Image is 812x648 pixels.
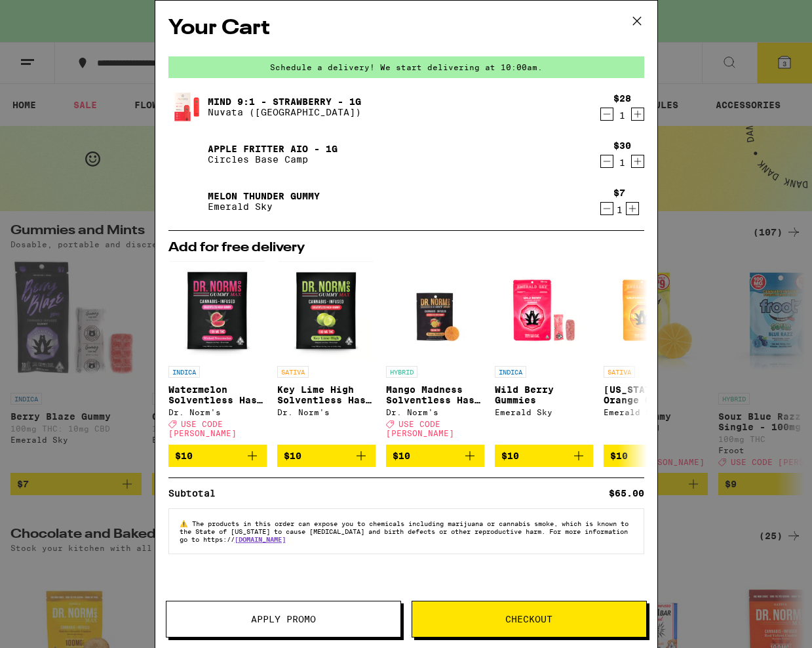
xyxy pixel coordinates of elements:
p: Nuvata ([GEOGRAPHIC_DATA]) [208,107,361,117]
button: Add to bag [495,445,593,467]
div: Emerald Sky [495,408,593,416]
a: Melon Thunder Gummy [208,191,320,201]
a: Apple Fritter AIO - 1g [208,144,338,154]
button: Decrement [600,108,613,121]
a: Open page for Key Lime High Solventless Hash Gummy from Dr. Norm's [277,261,376,445]
button: Increment [631,108,644,121]
button: Add to bag [386,445,484,467]
img: Emerald Sky - Wild Berry Gummies [495,261,593,359]
span: Hi. Need any help? [8,9,94,20]
p: Emerald Sky [208,201,320,212]
img: Dr. Norm's - Watermelon Solventless Hash Gummy [170,261,265,359]
h2: Add for free delivery [168,241,644,254]
img: Emerald Sky - California Orange Gummies [604,261,702,359]
div: Dr. Norm's [277,408,376,416]
span: $10 [175,451,193,461]
div: $65.00 [609,489,644,498]
button: Increment [631,155,644,168]
img: Apple Fritter AIO - 1g [168,136,205,172]
button: Decrement [600,155,613,168]
p: SATIVA [277,366,309,378]
button: Add to bag [604,445,702,467]
img: Dr. Norm's - Key Lime High Solventless Hash Gummy [279,261,374,359]
span: ⚠️ [180,519,192,527]
div: $30 [613,140,631,151]
p: Circles Base Camp [208,154,338,165]
button: Checkout [412,601,647,638]
p: [US_STATE] Orange Gummies [604,384,702,405]
span: $10 [501,451,519,461]
img: Mind 9:1 - Strawberry - 1g [168,89,205,125]
button: Apply Promo [166,601,401,638]
img: Dr. Norm's - Mango Madness Solventless Hash Gummy [386,261,484,359]
a: Mind 9:1 - Strawberry - 1g [208,96,361,107]
div: Schedule a delivery! We start delivering at 10:00am. [168,56,644,78]
div: Emerald Sky [604,408,702,416]
span: $10 [610,451,628,461]
div: Dr. Norm's [168,408,267,416]
div: 1 [613,205,625,215]
a: Open page for Wild Berry Gummies from Emerald Sky [495,261,593,445]
button: Decrement [600,202,613,215]
div: 1 [613,157,631,168]
span: Apply Promo [251,615,316,624]
p: Mango Madness Solventless Hash Gummy [386,384,484,405]
div: Dr. Norm's [386,408,484,416]
a: Open page for Mango Madness Solventless Hash Gummy from Dr. Norm's [386,261,484,445]
h2: Your Cart [168,14,644,43]
p: Wild Berry Gummies [495,384,593,405]
a: [DOMAIN_NAME] [235,535,286,543]
span: The products in this order can expose you to chemicals including marijuana or cannabis smoke, whi... [180,519,628,543]
a: Open page for Watermelon Solventless Hash Gummy from Dr. Norm's [168,261,267,445]
div: $28 [613,93,631,104]
span: USE CODE [PERSON_NAME] [168,420,237,437]
p: SATIVA [604,366,635,378]
button: Add to bag [277,445,376,467]
div: 1 [613,110,631,121]
p: Key Lime High Solventless Hash Gummy [277,384,376,405]
p: Watermelon Solventless Hash Gummy [168,384,267,405]
button: Increment [626,202,639,215]
div: $7 [613,188,625,198]
p: HYBRID [386,366,417,378]
div: Subtotal [168,489,225,498]
span: USE CODE [PERSON_NAME] [386,420,454,437]
a: Open page for California Orange Gummies from Emerald Sky [604,261,702,445]
span: Checkout [505,615,552,624]
button: Add to bag [168,445,267,467]
span: $10 [393,451,410,461]
img: Melon Thunder Gummy [168,183,205,220]
p: INDICA [495,366,526,378]
span: $10 [284,451,301,461]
